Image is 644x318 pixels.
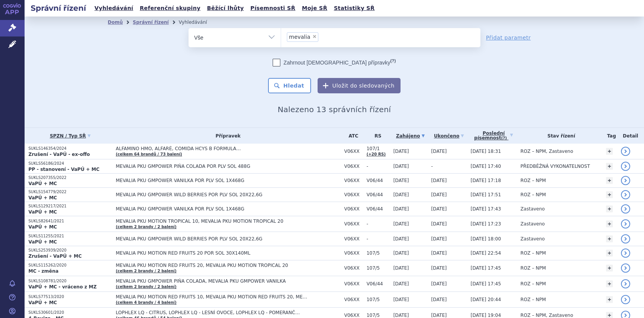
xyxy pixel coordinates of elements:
[28,175,112,181] p: SUKLS207355/2022
[116,164,308,169] span: MEVALIA PKU GMPOWER PIŇA COLADA POR PLV SOL 488G
[116,206,308,212] span: MEVALIA PKU GMPOWER VANILKA POR PLV SOL 1X468G
[28,263,112,268] p: SUKLS115262/2020
[331,3,377,13] a: Statistiky SŘ
[344,250,363,256] span: V06XX
[431,236,447,242] span: [DATE]
[344,149,363,154] span: V06XX
[28,204,112,209] p: SUKLS129217/2021
[28,181,57,186] strong: VaPÚ + MC
[366,206,389,212] span: V06/44
[133,20,169,25] a: Správní řízení
[28,146,112,151] p: SUKLS146354/2024
[471,250,501,256] span: [DATE] 22:54
[471,281,501,287] span: [DATE] 17:45
[344,206,363,212] span: V06XX
[431,164,433,169] span: -
[431,265,447,271] span: [DATE]
[116,178,308,183] span: MEVALIA PKU GMPOWER VANILKA POR PLV SOL 1X468G
[300,3,329,13] a: Moje SŘ
[28,131,112,141] a: SPZN / Typ SŘ
[248,3,298,13] a: Písemnosti SŘ
[268,78,311,93] button: Hledat
[621,204,630,214] a: detail
[344,236,363,242] span: V06XX
[344,313,363,318] span: V06XX
[520,265,546,271] span: ROZ – NPM
[606,177,613,184] a: +
[366,164,389,169] span: -
[520,236,545,242] span: Zastaveno
[179,17,217,28] li: Vyhledávání
[471,265,501,271] span: [DATE] 17:45
[28,152,90,157] strong: Zrušení - VaPÚ - ex-offo
[278,105,391,114] span: Nalezeno 13 správních řízení
[28,268,58,274] strong: MC - změna
[366,178,389,183] span: V06/44
[520,192,546,197] span: ROZ – NPM
[621,162,630,171] a: detail
[116,192,308,197] span: MEVALIA PKU GMPOWER WILD BERRIES POR PLV SOL 20X22,6G
[431,250,447,256] span: [DATE]
[28,239,57,245] strong: VaPÚ + MC
[621,219,630,229] a: detail
[108,20,123,25] a: Domů
[621,176,630,185] a: detail
[471,236,501,242] span: [DATE] 18:00
[501,136,507,141] abbr: (?)
[431,178,447,183] span: [DATE]
[366,221,389,227] span: -
[606,220,613,227] a: +
[393,297,409,302] span: [DATE]
[366,192,389,197] span: V06/44
[431,192,447,197] span: [DATE]
[393,192,409,197] span: [DATE]
[366,281,389,287] span: V06/44
[393,250,409,256] span: [DATE]
[471,178,501,183] span: [DATE] 17:18
[366,265,389,271] span: 107/5
[393,149,409,154] span: [DATE]
[520,164,590,169] span: PŘEDBĚŽNÁ VYKONATELNOST
[28,209,57,215] strong: VaPÚ + MC
[116,225,176,229] a: (celkem 2 brandy / 2 balení)
[606,205,613,212] a: +
[366,146,389,151] span: 107/1
[28,161,112,166] p: SUKLS56186/2024
[344,178,363,183] span: V06XX
[366,250,389,256] span: 107/5
[431,221,447,227] span: [DATE]
[520,178,546,183] span: ROZ – NPM
[606,148,613,155] a: +
[621,190,630,199] a: detail
[28,234,112,239] p: SUKLS11255/2021
[28,278,112,284] p: SUKLS108781/2020
[28,189,112,195] p: SUKLS154779/2022
[116,294,308,300] span: MEVALIA PKU MOTION RED FRUITS 10, MEVALIA PKU MOTION RED FRUITS 20, MEVALIA PKU MOTION TROPICAL 10…
[28,224,57,230] strong: VaPÚ + MC
[520,250,546,256] span: ROZ – NPM
[517,128,602,144] th: Stav řízení
[28,219,112,224] p: SUKLS82641/2021
[116,146,308,151] span: ALFAMINO HMO, ALFARÉ, COMIDA HCYS B FORMULA…
[621,147,630,156] a: detail
[471,192,501,197] span: [DATE] 17:51
[273,59,396,66] label: Zahrnout [DEMOGRAPHIC_DATA] přípravky
[471,149,501,154] span: [DATE] 18:31
[431,206,447,212] span: [DATE]
[606,296,613,303] a: +
[393,206,409,212] span: [DATE]
[471,128,517,144] a: Poslednípísemnost(?)
[366,236,389,242] span: -
[116,278,308,284] span: MEVALIA PKU GMPOWER PIŇA COLADA, MEVALIA PKU GMPOWER VANILKA
[520,221,545,227] span: Zastaveno
[486,34,531,41] a: Přidat parametr
[431,281,447,287] span: [DATE]
[520,206,545,212] span: Zastaveno
[25,3,92,13] h2: Správní řízení
[92,3,136,13] a: Vyhledávání
[28,284,97,290] strong: VaPÚ + MC - vráceno z MZ
[606,163,613,170] a: +
[520,313,573,318] span: ROZ – NPM, Zastaveno
[393,236,409,242] span: [DATE]
[621,295,630,304] a: detail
